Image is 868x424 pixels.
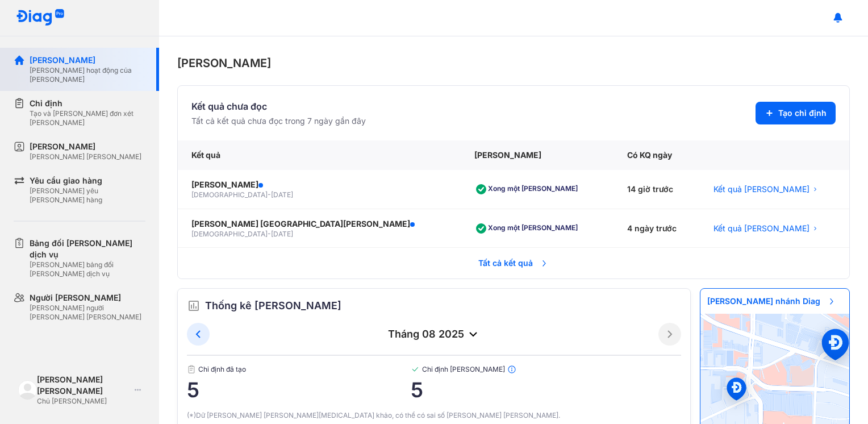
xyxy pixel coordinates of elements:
span: Thống kê [PERSON_NAME] [205,298,341,314]
span: [DEMOGRAPHIC_DATA] [191,230,268,238]
div: Chỉ định [30,98,145,109]
img: logo [18,380,37,399]
span: - [268,230,271,238]
div: [PERSON_NAME] [30,55,145,66]
span: [DATE] [271,190,293,199]
img: logo [16,9,65,27]
div: [PERSON_NAME] hoạt động của [PERSON_NAME] [30,66,145,84]
div: [PERSON_NAME] [PERSON_NAME] [30,152,141,161]
img: order.5a6da16c.svg [187,299,201,313]
span: Chỉ định [PERSON_NAME] [411,365,681,374]
div: Có KQ ngày [614,140,700,170]
div: [PERSON_NAME] [30,141,141,152]
div: [PERSON_NAME] người [PERSON_NAME] [PERSON_NAME] [30,304,145,322]
div: [PERSON_NAME] [GEOGRAPHIC_DATA][PERSON_NAME] [191,218,447,230]
span: Kết quả [PERSON_NAME] [713,184,809,195]
div: [PERSON_NAME] bảng đối [PERSON_NAME] dịch vụ [30,260,145,278]
span: 5 [187,379,411,401]
div: Kết quả [178,140,461,170]
div: 4 ngày trước [614,209,700,248]
button: Tạo chỉ định [756,102,836,124]
img: checked-green.01cc79e0.svg [411,365,420,374]
div: 14 giờ trước [614,170,700,209]
div: [PERSON_NAME] [177,55,850,72]
span: [DATE] [271,230,293,238]
span: - [268,190,271,199]
div: [PERSON_NAME] [461,140,614,170]
span: 5 [411,379,681,401]
span: Tất cả kết quả [471,251,556,276]
div: Xong một [PERSON_NAME] [474,219,582,238]
img: info.7e716105.svg [507,365,516,374]
div: Yêu cầu giao hàng [30,175,145,186]
div: [PERSON_NAME] yêu [PERSON_NAME] hàng [30,186,145,205]
div: (*)Dữ [PERSON_NAME] [PERSON_NAME][MEDICAL_DATA] khảo, có thể có sai số [PERSON_NAME] [PERSON_NAME]. [187,410,681,421]
span: Kết quả [PERSON_NAME] [713,223,809,234]
span: [PERSON_NAME] nhánh Diag [700,289,843,314]
div: [PERSON_NAME] [191,179,447,190]
div: Xong một [PERSON_NAME] [474,180,582,198]
div: tháng 08 2025 [210,327,658,341]
div: Tất cả kết quả chưa đọc trong 7 ngày gần đây [191,115,366,127]
div: [PERSON_NAME] [PERSON_NAME] [37,374,130,397]
img: document.50c4cfd0.svg [187,365,196,374]
div: Kết quả chưa đọc [191,99,366,113]
div: Bảng đối [PERSON_NAME] dịch vụ [30,238,145,260]
div: Người [PERSON_NAME] [30,292,145,304]
span: Chỉ định đã tạo [187,365,411,374]
span: Tạo chỉ định [778,107,827,119]
div: Tạo và [PERSON_NAME] đơn xét [PERSON_NAME] [30,109,145,127]
div: Chủ [PERSON_NAME] [37,397,130,406]
span: [DEMOGRAPHIC_DATA] [191,190,268,199]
